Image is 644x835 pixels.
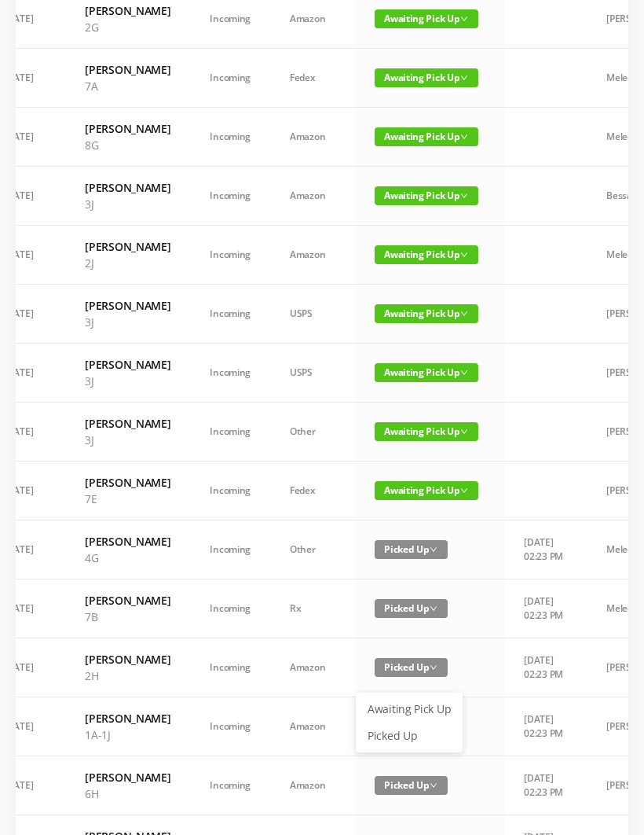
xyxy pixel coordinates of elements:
i: icon: down [460,428,468,436]
h6: [PERSON_NAME] [85,2,170,19]
td: Incoming [190,49,270,108]
span: Awaiting Pick Up [375,363,478,382]
p: 6H [85,785,170,802]
h6: [PERSON_NAME] [85,120,170,137]
td: Incoming [190,520,270,579]
span: Awaiting Pick Up [375,9,478,28]
h6: [PERSON_NAME] [85,710,170,726]
span: Picked Up [375,599,448,618]
td: Incoming [190,226,270,285]
td: [DATE] 02:23 PM [504,697,587,756]
td: Incoming [190,579,270,638]
p: 3J [85,432,170,448]
td: Incoming [190,756,270,815]
p: 2J [85,255,170,271]
span: Awaiting Pick Up [375,304,478,323]
td: [DATE] 02:23 PM [504,579,587,638]
td: [DATE] 02:23 PM [504,756,587,815]
h6: [PERSON_NAME] [85,415,170,432]
td: Incoming [190,167,270,226]
p: 2G [85,19,170,35]
h6: [PERSON_NAME] [85,592,170,609]
i: icon: down [460,133,468,141]
td: Incoming [190,697,270,756]
td: Other [270,403,355,462]
h6: [PERSON_NAME] [85,474,170,491]
span: Picked Up [375,540,448,559]
td: Amazon [270,638,355,697]
h6: [PERSON_NAME] [85,297,170,314]
i: icon: down [430,605,437,612]
i: icon: down [460,487,468,495]
td: [DATE] 02:23 PM [504,638,587,697]
i: icon: down [460,251,468,259]
td: Incoming [190,285,270,344]
td: Incoming [190,462,270,520]
td: USPS [270,344,355,403]
span: Awaiting Pick Up [375,245,478,264]
p: 7E [85,491,170,507]
p: 7A [85,78,170,94]
td: Amazon [270,167,355,226]
td: Incoming [190,638,270,697]
a: Awaiting Pick Up [358,697,460,722]
td: Incoming [190,403,270,462]
h6: [PERSON_NAME] [85,769,170,785]
td: USPS [270,285,355,344]
i: icon: down [460,310,468,318]
td: Amazon [270,697,355,756]
td: Fedex [270,462,355,520]
i: icon: down [460,15,468,23]
h6: [PERSON_NAME] [85,238,170,255]
span: Picked Up [375,658,448,677]
i: icon: down [460,192,468,200]
td: Amazon [270,756,355,815]
i: icon: down [430,664,437,671]
p: 7B [85,609,170,625]
i: icon: down [430,782,437,789]
span: Awaiting Pick Up [375,422,478,441]
i: icon: down [430,546,437,554]
h6: [PERSON_NAME] [85,651,170,668]
td: Amazon [270,226,355,285]
td: [DATE] 02:23 PM [504,520,587,579]
p: 3J [85,314,170,330]
i: icon: down [460,369,468,377]
td: Other [270,520,355,579]
span: Picked Up [375,776,448,795]
span: Awaiting Pick Up [375,127,478,146]
a: Picked Up [358,723,460,749]
span: Awaiting Pick Up [375,481,478,500]
span: Awaiting Pick Up [375,186,478,205]
p: 3J [85,196,170,212]
td: Fedex [270,49,355,108]
span: Awaiting Pick Up [375,68,478,87]
p: 2H [85,668,170,684]
p: 1A-1J [85,726,170,743]
h6: [PERSON_NAME] [85,533,170,550]
td: Incoming [190,108,270,167]
td: Amazon [270,108,355,167]
i: icon: down [460,74,468,82]
h6: [PERSON_NAME] [85,61,170,78]
p: 3J [85,373,170,389]
p: 8G [85,137,170,153]
h6: [PERSON_NAME] [85,356,170,373]
td: Incoming [190,344,270,403]
h6: [PERSON_NAME] [85,179,170,196]
p: 4G [85,550,170,566]
td: Rx [270,579,355,638]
